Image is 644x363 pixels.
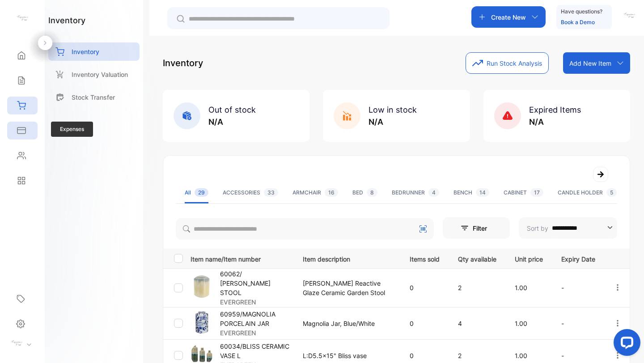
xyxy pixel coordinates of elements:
[369,116,417,128] p: N/A
[51,122,93,137] span: Expenses
[191,311,213,333] img: item
[561,351,595,360] p: -
[561,7,602,16] p: Have questions?
[515,253,543,264] p: Unit price
[471,6,546,28] button: Create New
[220,309,292,328] p: 60959/MAGNOLIA PORCELAIN JAR
[48,65,140,84] a: Inventory Valuation
[623,6,636,28] button: avatar
[561,283,595,292] p: -
[515,320,527,327] span: 1.00
[392,189,439,197] div: BEDRUNNER
[476,188,489,197] span: 14
[453,189,489,197] div: BENCH
[569,59,611,68] p: Add New Item
[48,42,140,61] a: Inventory
[369,105,417,114] span: Low in stock
[72,47,99,56] p: Inventory
[519,217,617,239] button: Sort by
[48,88,140,106] a: Stock Transfer
[163,56,203,70] p: Inventory
[303,351,391,360] p: L:D5.5x15" Bliss vase
[561,19,595,25] a: Book a Demo
[410,351,440,360] p: 0
[558,189,617,197] div: CANDLE HOLDER
[410,319,440,328] p: 0
[208,105,256,114] span: Out of stock
[303,253,391,264] p: Item description
[220,269,292,297] p: 60062/ [PERSON_NAME] STOOL
[561,253,595,264] p: Expiry Date
[466,52,549,74] button: Run Stock Analysis
[515,284,527,291] span: 1.00
[530,188,543,197] span: 17
[292,189,338,197] div: ARMCHAIR
[606,188,617,197] span: 5
[220,297,292,307] p: EVERGREEN
[458,319,496,328] p: 4
[48,14,85,26] h1: inventory
[303,279,391,297] p: [PERSON_NAME] Reactive Glaze Ceramic Garden Stool
[527,224,548,233] p: Sort by
[515,352,527,359] span: 1.00
[191,253,292,264] p: Item name/Item number
[504,189,543,197] div: CABINET
[367,188,377,197] span: 8
[220,342,292,360] p: 60034/BLISS CERAMIC VASE L
[195,188,208,197] span: 29
[561,319,595,328] p: -
[529,116,581,128] p: N/A
[10,337,23,350] img: profile
[223,189,278,197] div: ACCESSORIES
[458,351,496,360] p: 2
[458,253,496,264] p: Qty available
[72,70,128,79] p: Inventory Valuation
[16,12,29,25] img: logo
[410,253,440,264] p: Items sold
[529,105,581,114] span: Expired Items
[303,319,391,328] p: Magnolia Jar, Blue/White
[623,9,636,22] img: avatar
[410,283,440,292] p: 0
[606,325,644,363] iframe: LiveChat chat widget
[352,189,377,197] div: BED
[208,116,256,128] p: N/A
[220,328,292,338] p: EVERGREEN
[264,188,278,197] span: 33
[428,188,439,197] span: 4
[191,275,213,298] img: item
[491,13,526,22] p: Create New
[458,283,496,292] p: 2
[185,189,208,197] div: All
[72,93,115,102] p: Stock Transfer
[325,188,338,197] span: 16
